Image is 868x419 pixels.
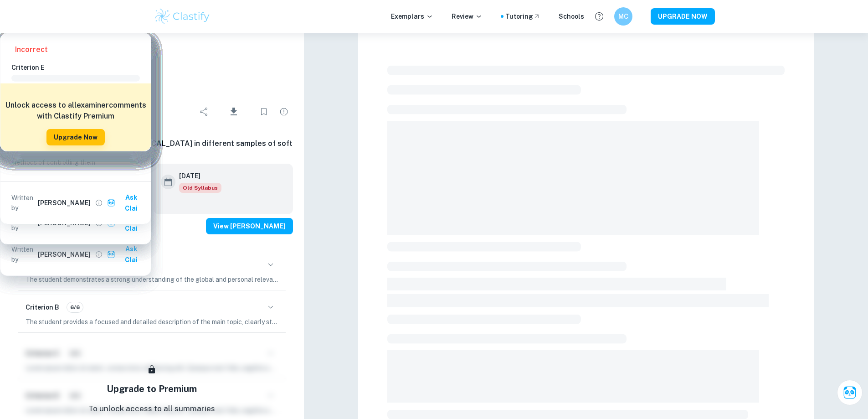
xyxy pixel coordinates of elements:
[92,248,105,261] button: View full profile
[275,103,293,121] div: Report issue
[559,11,584,21] a: Schools
[15,44,48,55] h6: Incorrect
[179,183,221,193] span: Old Syllabus
[11,244,36,264] p: Written by
[105,241,147,268] button: Ask Clai
[15,238,289,252] h5: Examiner's summary
[618,11,628,21] h6: MC
[391,11,433,21] p: Exemplars
[215,100,253,124] div: Download
[11,193,36,213] p: Written by
[26,274,278,285] p: The student demonstrates a strong understanding of the global and personal relevance of their cho...
[26,302,59,312] h6: Criterion B
[11,62,147,72] h6: Criterion E
[195,103,213,121] div: Share
[26,317,278,327] p: The student provides a focused and detailed description of the main topic, clearly stating the ai...
[452,11,483,21] p: Review
[206,218,293,234] button: View [PERSON_NAME]
[179,183,221,193] div: Starting from the May 2025 session, the Chemistry IA requirements have changed. It's OK to refer ...
[67,303,83,311] span: 6/6
[837,380,863,405] button: Ask Clai
[154,7,211,26] img: Clastify logo
[651,8,715,25] button: UPGRADE NOW
[88,403,215,415] p: To unlock access to all summaries
[11,138,293,160] h6: Determining the concentration of [MEDICAL_DATA] in different samples of soft drinks
[38,198,91,208] h6: [PERSON_NAME]
[107,382,197,396] h5: Upgrade to Premium
[255,103,273,121] div: Bookmark
[179,171,214,181] h6: [DATE]
[105,189,147,217] button: Ask Clai
[614,7,632,26] button: MC
[5,100,146,122] h6: Unlock access to all examiner comments with Clastify Premium
[107,250,116,259] img: clai.svg
[92,197,105,209] button: View full profile
[107,199,116,207] img: clai.svg
[591,9,607,24] button: Help and Feedback
[46,129,105,145] button: Upgrade Now
[38,249,91,259] h6: [PERSON_NAME]
[505,11,540,21] a: Tutoring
